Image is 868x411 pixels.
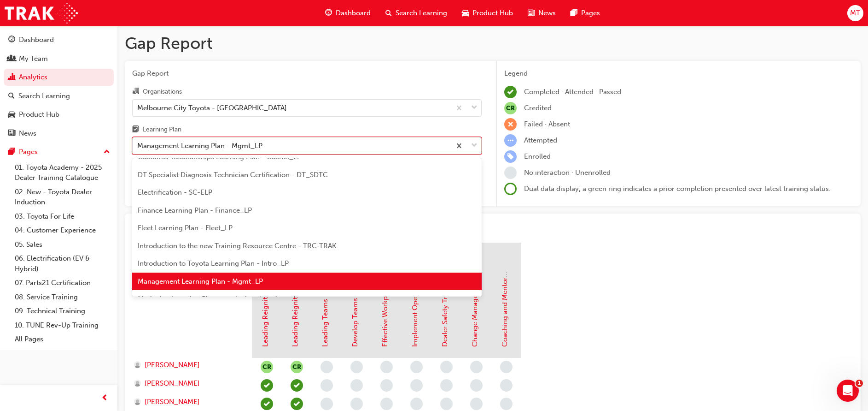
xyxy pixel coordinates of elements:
[145,360,200,370] span: [PERSON_NAME]
[18,91,70,101] div: Search Learning
[538,8,556,18] span: News
[11,251,114,276] a: 06. Electrification (EV & Hybrid)
[11,161,114,185] a: 01. Toyota Academy - 2025 Dealer Training Catalogue
[847,5,863,21] button: MT
[104,146,110,158] span: up-icon
[320,398,333,410] span: learningRecordVerb_NONE-icon
[321,264,329,347] a: Leading Teams Effectively
[380,398,393,410] span: learningRecordVerb_NONE-icon
[11,332,114,346] a: All Pages
[410,398,423,410] span: learningRecordVerb_NONE-icon
[8,111,15,119] span: car-icon
[504,134,517,147] span: learningRecordVerb_ATTEMPT-icon
[320,361,333,373] span: learningRecordVerb_NONE-icon
[11,318,114,333] a: 10. TUNE Rev-Up Training
[504,102,517,114] span: null-icon
[524,88,621,96] span: Completed · Attended · Passed
[350,379,363,392] span: learningRecordVerb_NONE-icon
[440,379,453,392] span: learningRecordVerb_NONE-icon
[143,87,182,96] div: Organisations
[291,361,303,373] button: null-icon
[138,277,263,286] span: Management Learning Plan - Mgmt_LP
[261,379,273,392] span: learningRecordVerb_ATTEND-icon
[261,398,273,410] span: learningRecordVerb_ATTEND-icon
[138,171,328,179] span: DT Specialist Diagnosis Technician Certification - DT_SDTC
[440,398,453,410] span: learningRecordVerb_NONE-icon
[11,185,114,209] a: 02. New - Toyota Dealer Induction
[138,188,212,197] span: Electrification - SC-ELP
[134,378,243,389] a: [PERSON_NAME]
[138,224,233,232] span: Fleet Learning Plan - Fleet_LP
[351,255,359,347] a: Develop Teams & Individuals
[336,8,371,18] span: Dashboard
[524,168,611,177] span: No interaction · Unenrolled
[441,277,449,347] a: Dealer Safety Training
[5,3,78,24] img: Trak
[385,7,392,19] span: search-icon
[134,397,243,407] a: [PERSON_NAME]
[325,7,332,19] span: guage-icon
[8,55,15,63] span: people-icon
[4,106,114,123] a: Product Hub
[291,379,303,392] span: learningRecordVerb_ATTEND-icon
[145,397,200,407] span: [PERSON_NAME]
[462,7,469,19] span: car-icon
[11,209,114,224] a: 03. Toyota For Life
[500,379,513,392] span: learningRecordVerb_NONE-icon
[261,361,273,373] button: null-icon
[138,206,252,214] span: Finance Learning Plan - Finance_LP
[528,7,535,19] span: news-icon
[4,50,114,67] a: My Team
[440,361,453,373] span: learningRecordVerb_NONE-icon
[470,398,483,410] span: learningRecordVerb_NONE-icon
[396,8,447,18] span: Search Learning
[471,102,478,114] span: down-icon
[137,141,262,151] div: Management Learning Plan - Mgmt_LP
[454,4,520,23] a: car-iconProduct Hub
[19,147,38,157] div: Pages
[524,104,552,112] span: Credited
[4,30,114,143] button: DashboardMy TeamAnalyticsSearch LearningProduct HubNews
[8,73,15,82] span: chart-icon
[524,152,551,161] span: Enrolled
[504,68,853,79] div: Legend
[19,109,59,120] div: Product Hub
[520,4,563,23] a: news-iconNews
[4,69,114,86] a: Analytics
[19,128,36,139] div: News
[524,120,570,128] span: Failed · Absent
[524,185,831,193] span: Dual data display; a green ring indicates a prior completion presented over latest training status.
[134,360,243,370] a: [PERSON_NAME]
[125,33,861,54] h1: Gap Report
[145,378,200,389] span: [PERSON_NAME]
[470,379,483,392] span: learningRecordVerb_NONE-icon
[132,88,139,96] span: organisation-icon
[11,304,114,318] a: 09. Technical Training
[410,361,423,373] span: learningRecordVerb_NONE-icon
[8,130,15,138] span: news-icon
[504,167,517,179] span: learningRecordVerb_NONE-icon
[378,4,454,23] a: search-iconSearch Learning
[101,393,108,404] span: prev-icon
[410,379,423,392] span: learningRecordVerb_NONE-icon
[11,223,114,238] a: 04. Customer Experience
[504,86,517,98] span: learningRecordVerb_COMPLETE-icon
[320,379,333,392] span: learningRecordVerb_NONE-icon
[500,361,513,373] span: learningRecordVerb_NONE-icon
[4,31,114,48] a: Dashboard
[132,68,482,79] span: Gap Report
[138,259,289,268] span: Introduction to Toyota Learning Plan - Intro_LP
[504,150,517,163] span: learningRecordVerb_ENROLL-icon
[471,140,478,152] span: down-icon
[318,4,378,23] a: guage-iconDashboard
[4,143,114,161] button: Pages
[137,102,287,113] div: Melbourne City Toyota - [GEOGRAPHIC_DATA]
[850,8,860,18] span: MT
[8,148,15,156] span: pages-icon
[856,380,863,387] span: 1
[19,54,48,64] div: My Team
